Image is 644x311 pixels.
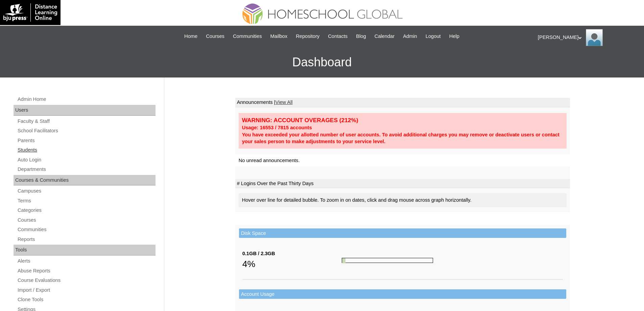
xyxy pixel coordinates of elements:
[239,193,567,207] div: Hover over line for detailed bubble. To zoom in on dates, click and drag mouse across graph horiz...
[403,32,417,40] span: Admin
[446,32,463,40] a: Help
[267,32,291,40] a: Mailbox
[422,32,444,40] a: Logout
[17,146,156,154] a: Students
[14,105,156,116] div: Users
[328,32,348,40] span: Contacts
[17,235,156,244] a: Reports
[17,197,156,205] a: Terms
[325,32,351,40] a: Contacts
[3,3,57,22] img: logo-white.png
[235,154,570,167] td: No unread announcements.
[17,267,156,275] a: Abuse Reports
[17,276,156,285] a: Course Evaluations
[17,165,156,174] a: Departments
[14,175,156,186] div: Courses & Communities
[17,257,156,265] a: Alerts
[586,29,603,46] img: Ariane Ebuen
[239,228,566,238] td: Disk Space
[375,32,395,40] span: Calendar
[449,32,459,40] span: Help
[296,32,319,40] span: Repository
[270,32,288,40] span: Mailbox
[242,125,312,130] strong: Usage: 16553 / 7815 accounts
[239,289,566,299] td: Account Usage
[353,32,369,40] a: Blog
[235,179,570,188] td: # Logins Over the Past Thirty Days
[14,245,156,256] div: Tools
[17,187,156,195] a: Campuses
[426,32,441,40] span: Logout
[17,225,156,234] a: Communities
[17,295,156,304] a: Clone Tools
[292,32,323,40] a: Repository
[17,156,156,164] a: Auto Login
[17,117,156,126] a: Faculty & Staff
[242,131,563,145] div: You have exceeded your allotted number of user accounts. To avoid additional charges you may remo...
[538,29,637,46] div: [PERSON_NAME]
[275,99,292,105] a: View All
[17,136,156,145] a: Parents
[242,250,342,257] div: 0.1GB / 2.3GB
[206,32,224,40] span: Courses
[242,116,563,124] div: WARNING: ACCOUNT OVERAGES (212%)
[371,32,398,40] a: Calendar
[181,32,201,40] a: Home
[17,95,156,104] a: Admin Home
[202,32,228,40] a: Courses
[17,216,156,224] a: Courses
[17,286,156,294] a: Import / Export
[242,257,342,271] div: 4%
[233,32,262,40] span: Communities
[400,32,421,40] a: Admin
[356,32,366,40] span: Blog
[184,32,197,40] span: Home
[17,127,156,135] a: School Facilitators
[235,98,570,107] td: Announcements |
[230,32,265,40] a: Communities
[3,47,641,77] h3: Dashboard
[17,206,156,215] a: Categories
